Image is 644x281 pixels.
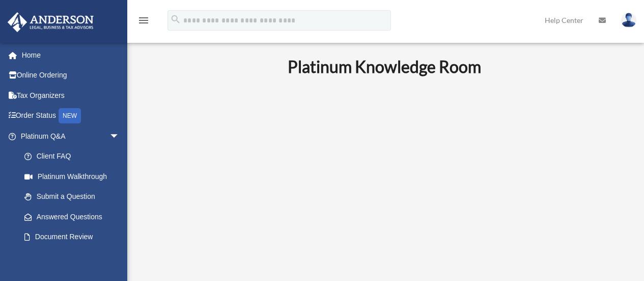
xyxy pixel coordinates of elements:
a: Client FAQ [14,146,135,167]
a: Platinum Walkthrough [14,166,135,187]
iframe: 231110_Toby_KnowledgeRoom [232,90,537,263]
a: Platinum Q&Aarrow_drop_down [7,126,135,146]
img: User Pic [621,13,636,28]
span: arrow_drop_down [109,126,130,147]
a: Answered Questions [14,207,135,227]
a: Document Review [14,227,135,247]
a: Home [7,45,135,65]
a: menu [137,18,150,27]
img: Anderson Advisors Platinum Portal [5,12,97,32]
a: Online Ordering [7,65,135,86]
div: NEW [59,108,81,123]
i: menu [137,14,150,27]
a: Tax Organizers [7,85,135,106]
i: search [170,14,181,25]
a: Order StatusNEW [7,106,135,126]
b: Platinum Knowledge Room [288,57,481,76]
a: Submit a Question [14,187,135,207]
